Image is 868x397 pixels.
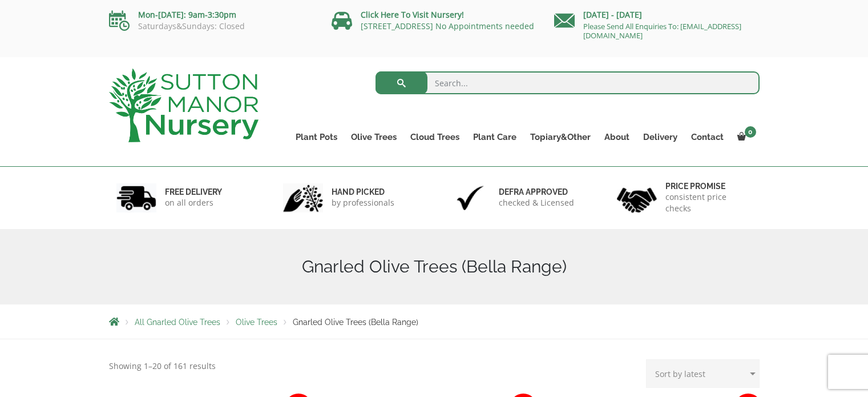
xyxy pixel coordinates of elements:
p: consistent price checks [665,191,752,214]
input: Search... [376,71,760,94]
span: 0 [745,126,756,138]
img: 1.jpg [116,183,156,212]
a: Olive Trees [236,318,277,327]
p: Mon-[DATE]: 9am-3:30pm [109,8,314,22]
a: Olive Trees [344,129,403,145]
h6: Price promise [665,181,752,191]
h6: FREE DELIVERY [165,187,222,197]
a: Cloud Trees [403,129,466,145]
a: Click Here To Visit Nursery! [361,9,464,20]
a: Topiary&Other [523,129,597,145]
a: Contact [684,129,730,145]
p: [DATE] - [DATE] [554,8,760,22]
a: About [597,129,636,145]
img: 4.jpg [617,181,657,215]
h6: Defra approved [499,187,574,197]
img: logo [109,69,259,142]
nav: Breadcrumbs [109,317,760,326]
p: Showing 1–20 of 161 results [109,359,216,373]
p: on all orders [165,197,222,208]
select: Shop order [646,359,760,388]
p: Saturdays&Sundays: Closed [109,22,314,31]
p: checked & Licensed [499,197,574,208]
img: 3.jpg [450,183,490,212]
img: 2.jpg [283,183,323,212]
a: 0 [730,129,760,145]
p: by professionals [332,197,394,208]
a: [STREET_ADDRESS] No Appointments needed [361,21,534,31]
span: Gnarled Olive Trees (Bella Range) [293,318,418,327]
a: Plant Care [466,129,523,145]
a: Plant Pots [289,129,344,145]
h1: Gnarled Olive Trees (Bella Range) [109,256,760,277]
a: Delivery [636,129,684,145]
a: All Gnarled Olive Trees [135,318,220,327]
h6: hand picked [332,187,394,197]
a: Please Send All Enquiries To: [EMAIL_ADDRESS][DOMAIN_NAME] [583,21,741,41]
